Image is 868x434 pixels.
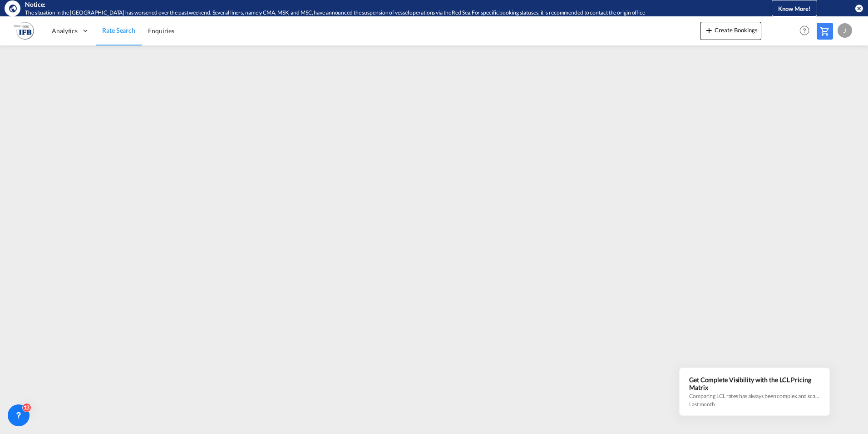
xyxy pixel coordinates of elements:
[45,16,96,45] div: Analytics
[854,4,863,13] button: icon-close-circle
[102,26,135,34] span: Rate Search
[704,25,715,35] md-icon: icon-plus 400-fg
[838,23,852,38] div: J
[8,4,17,13] md-icon: icon-earth
[142,16,181,45] a: Enquiries
[700,22,761,40] button: icon-plus 400-fgCreate Bookings
[96,16,142,45] a: Rate Search
[148,27,174,35] span: Enquiries
[52,26,78,35] span: Analytics
[25,9,735,17] div: The situation in the Red Sea has worsened over the past weekend. Several liners, namely CMA, MSK,...
[14,20,34,41] img: b628ab10256c11eeb52753acbc15d091.png
[797,23,817,39] div: Help
[778,5,811,12] span: Know More!
[797,23,812,38] span: Help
